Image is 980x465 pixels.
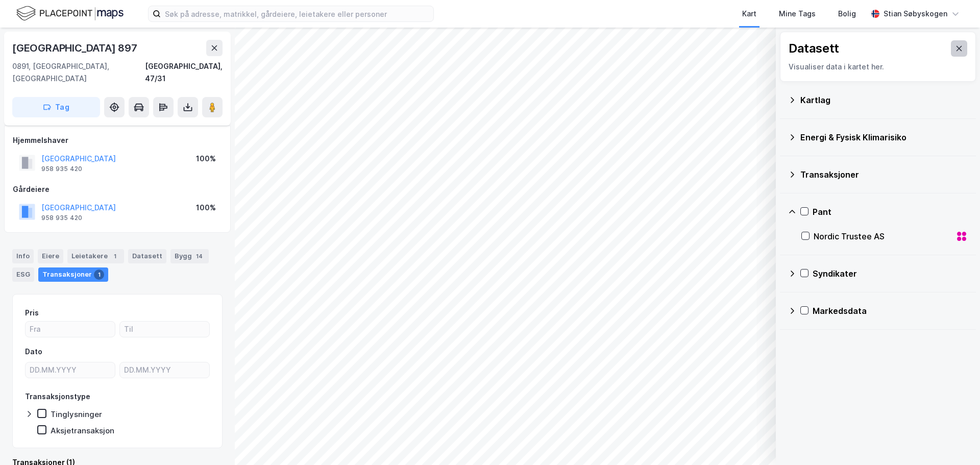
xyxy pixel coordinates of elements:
[12,249,34,263] div: Info
[25,307,39,319] div: Pris
[196,202,216,214] div: 100%
[800,94,968,106] div: Kartlag
[120,362,209,378] input: DD.MM.YYYY
[929,416,980,465] div: Kontrollprogram for chat
[813,305,968,317] div: Markedsdata
[25,346,42,358] div: Dato
[51,409,102,419] div: Tinglysninger
[779,8,816,20] div: Mine Tags
[94,270,104,280] div: 1
[51,426,114,435] div: Aksjetransaksjon
[12,60,145,85] div: 0891, [GEOGRAPHIC_DATA], [GEOGRAPHIC_DATA]
[38,249,63,263] div: Eiere
[884,8,947,20] div: Stian Søbyskogen
[12,267,34,282] div: ESG
[145,60,223,85] div: [GEOGRAPHIC_DATA], 47/31
[25,390,90,403] div: Transaksjonstype
[12,40,139,56] div: [GEOGRAPHIC_DATA] 897
[742,8,756,20] div: Kart
[128,249,166,263] div: Datasett
[110,251,120,261] div: 1
[789,40,839,57] div: Datasett
[194,251,205,261] div: 14
[16,5,124,22] img: logo.f888ab2527a4732fd821a326f86c7f29.svg
[800,131,968,143] div: Energi & Fysisk Klimarisiko
[929,416,980,465] iframe: Chat Widget
[67,249,124,263] div: Leietakere
[26,362,115,378] input: DD.MM.YYYY
[813,206,968,218] div: Pant
[800,168,968,181] div: Transaksjoner
[120,322,209,337] input: Til
[41,214,82,222] div: 958 935 420
[161,6,433,21] input: Søk på adresse, matrikkel, gårdeiere, leietakere eller personer
[813,267,968,280] div: Syndikater
[13,134,222,146] div: Hjemmelshaver
[12,97,100,117] button: Tag
[814,230,951,242] div: Nordic Trustee AS
[170,249,209,263] div: Bygg
[41,165,82,173] div: 958 935 420
[26,322,115,337] input: Fra
[838,8,856,20] div: Bolig
[196,153,216,165] div: 100%
[789,61,967,73] div: Visualiser data i kartet her.
[13,183,222,195] div: Gårdeiere
[38,267,108,282] div: Transaksjoner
